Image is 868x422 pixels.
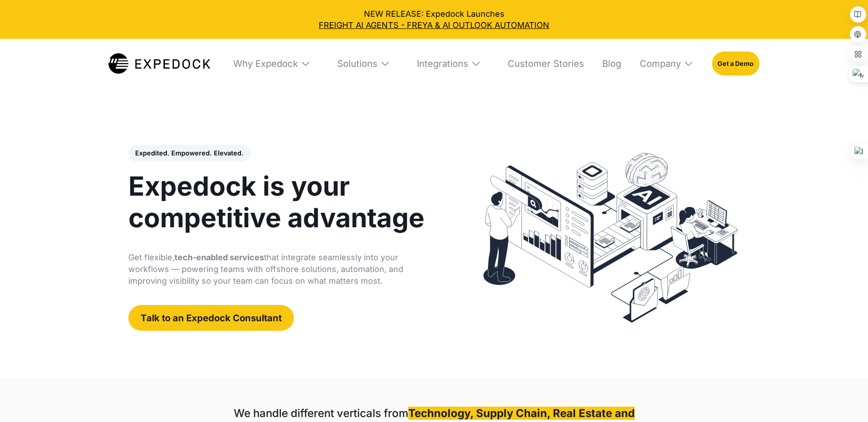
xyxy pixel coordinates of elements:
p: Get flexible, that integrate seamlessly into your workflows — powering teams with offshore soluti... [128,252,438,287]
div: Company [640,58,681,69]
div: Company [632,39,702,88]
a: FREIGHT AI AGENTS - FREYA & AI OUTLOOK AUTOMATION [8,19,860,31]
a: Talk to an Expedock Consultant [128,305,294,330]
iframe: Chat Widget [823,379,868,422]
div: NEW RELEASE: Expedock Launches [8,8,860,31]
div: Integrations [417,58,468,69]
div: Solutions [329,39,399,88]
a: Blog [594,39,621,88]
div: Integrations [409,39,490,88]
div: Solutions [337,58,377,69]
div: Why Expedock [225,39,319,88]
strong: We handle different verticals from [234,407,408,420]
a: Get a Demo [712,52,759,75]
strong: tech-enabled services [175,253,264,262]
div: Why Expedock [233,58,298,69]
h1: Expedock is your competitive advantage [128,170,438,234]
a: Customer Stories [500,39,584,88]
